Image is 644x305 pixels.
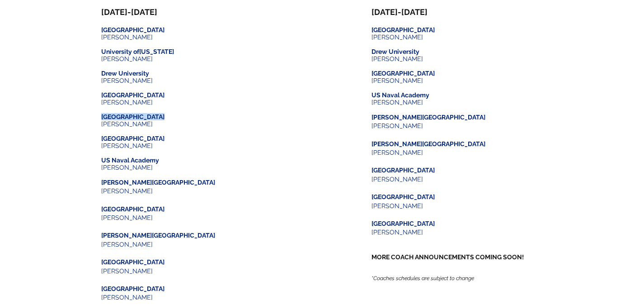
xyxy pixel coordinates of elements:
[371,220,435,227] span: [GEOGRAPHIC_DATA]
[101,285,165,292] span: [GEOGRAPHIC_DATA]
[101,205,165,213] span: [GEOGRAPHIC_DATA]
[101,232,215,239] span: [PERSON_NAME][GEOGRAPHIC_DATA]
[371,229,423,236] span: [PERSON_NAME]
[371,122,423,129] span: [PERSON_NAME]
[371,167,435,174] span: [GEOGRAPHIC_DATA]
[101,135,165,142] span: [GEOGRAPHIC_DATA]
[371,193,435,200] span: [GEOGRAPHIC_DATA]
[133,48,139,55] span: of
[101,70,149,77] span: Drew University
[101,99,153,106] span: [PERSON_NAME]​
[371,70,435,77] span: [GEOGRAPHIC_DATA]
[101,7,157,17] span: [DATE]-[DATE]
[101,179,215,186] span: [PERSON_NAME][GEOGRAPHIC_DATA]
[371,202,423,210] span: [PERSON_NAME]
[371,149,423,156] span: [PERSON_NAME]
[371,55,423,62] span: [PERSON_NAME]
[101,26,165,33] span: [GEOGRAPHIC_DATA]
[371,114,485,121] span: [PERSON_NAME][GEOGRAPHIC_DATA]
[101,91,165,99] span: [GEOGRAPHIC_DATA]
[101,55,153,62] span: [PERSON_NAME]
[101,33,153,41] span: [PERSON_NAME]
[371,33,423,41] span: [PERSON_NAME]
[101,113,165,120] span: [GEOGRAPHIC_DATA]
[101,241,153,248] span: [PERSON_NAME]
[371,91,429,99] span: US Naval Academy
[101,258,165,266] span: [GEOGRAPHIC_DATA]
[371,140,485,148] span: [PERSON_NAME][GEOGRAPHIC_DATA]
[371,48,419,55] span: ​
[371,7,428,17] span: [DATE]-[DATE]
[101,294,153,301] span: [PERSON_NAME]
[371,176,423,183] span: [PERSON_NAME]
[371,48,419,55] span: Drew University
[371,77,423,84] span: [PERSON_NAME]​
[101,187,153,195] span: [PERSON_NAME]
[101,77,153,84] span: [PERSON_NAME]
[371,253,524,261] span: MORE COACH ANNOUNCEMENTS COMING SOON!
[101,120,153,128] span: [PERSON_NAME]
[101,164,153,171] span: [PERSON_NAME]
[101,267,153,275] span: [PERSON_NAME]
[101,70,149,77] span: ​
[101,48,132,55] span: University
[101,142,153,149] span: [PERSON_NAME]
[101,214,153,221] span: [PERSON_NAME]
[371,268,544,275] p: AN
[371,99,423,106] span: [PERSON_NAME]
[139,48,174,55] span: [US_STATE]
[371,275,474,281] span: *Coaches schedules are subject to change
[371,26,435,33] span: [GEOGRAPHIC_DATA]
[101,157,159,164] span: US Naval Academy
